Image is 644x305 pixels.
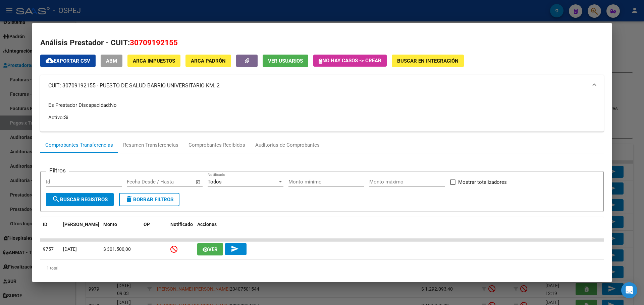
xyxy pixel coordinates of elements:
[101,55,122,67] button: ABM
[127,55,180,67] button: ARCA Impuestos
[208,246,218,252] span: Ver
[130,38,178,47] span: 30709192155
[46,58,90,64] span: Exportar CSV
[40,37,604,49] h2: Análisis Prestador - CUIT:
[168,217,195,239] datatable-header-cell: Notificado
[63,246,77,252] span: [DATE]
[125,197,173,203] span: Borrar Filtros
[48,82,588,90] mat-panel-title: CUIT: 30709192155 - PUESTO DE SALUD BARRIO UNIVERSITARIO KM. 2
[123,141,178,149] div: Resumen Transferencias
[127,179,149,185] input: Start date
[621,282,637,298] div: Open Intercom Messenger
[110,102,117,108] span: No
[46,193,114,206] button: Buscar Registros
[208,179,222,185] span: Todos
[197,243,223,255] button: Ver
[392,55,464,67] button: Buscar en Integración
[48,114,596,121] p: Activo:
[103,246,131,252] span: $ 301.500,00
[103,222,117,227] span: Monto
[397,58,459,64] span: Buscar en Integración
[48,101,596,109] p: Es Prestador Discapacidad:
[458,178,507,186] span: Mostrar totalizadores
[170,222,193,227] span: Notificado
[43,246,54,252] span: 9757
[46,57,54,65] mat-icon: cloud_download
[189,141,245,149] div: Comprobantes Recibidos
[45,141,113,149] div: Comprobantes Transferencias
[263,55,308,67] button: Ver Usuarios
[60,217,101,239] datatable-header-cell: Fecha T.
[43,222,47,227] span: ID
[185,55,231,67] button: ARCA Padrón
[106,58,117,64] span: ABM
[46,166,69,175] h3: Filtros
[64,115,68,121] span: Si
[319,58,381,64] span: No hay casos -> Crear
[119,193,179,206] button: Borrar Filtros
[63,222,99,227] span: [PERSON_NAME]
[268,58,303,64] span: Ver Usuarios
[40,55,96,67] button: Exportar CSV
[40,75,604,96] mat-expansion-panel-header: CUIT: 30709192155 - PUESTO DE SALUD BARRIO UNIVERSITARIO KM. 2
[125,195,133,203] mat-icon: delete
[141,217,168,239] datatable-header-cell: OP
[40,217,60,239] datatable-header-cell: ID
[40,260,604,277] div: 1 total
[133,58,175,64] span: ARCA Impuestos
[255,141,320,149] div: Auditorías de Comprobantes
[155,179,187,185] input: End date
[197,222,217,227] span: Acciones
[313,55,387,67] button: No hay casos -> Crear
[195,178,202,186] button: Open calendar
[52,195,60,203] mat-icon: search
[191,58,226,64] span: ARCA Padrón
[195,217,604,239] datatable-header-cell: Acciones
[231,245,239,253] mat-icon: send
[101,217,141,239] datatable-header-cell: Monto
[40,96,604,132] div: CUIT: 30709192155 - PUESTO DE SALUD BARRIO UNIVERSITARIO KM. 2
[144,222,150,227] span: OP
[52,197,108,203] span: Buscar Registros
